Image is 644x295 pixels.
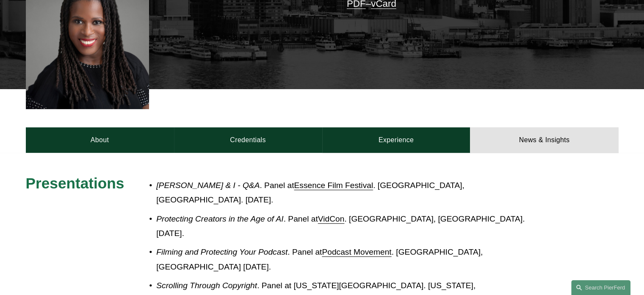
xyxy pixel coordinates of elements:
em: [PERSON_NAME] & I - Q&A [156,181,260,190]
a: Search this site [571,280,630,295]
a: About [26,127,174,153]
a: Experience [322,127,470,153]
a: Essence Film Festival [294,181,373,190]
p: . Panel at . [GEOGRAPHIC_DATA], [GEOGRAPHIC_DATA] [DATE]. [156,245,544,274]
em: Protecting Creators in the Age of AI [156,214,283,223]
p: . Panel at . [GEOGRAPHIC_DATA], [GEOGRAPHIC_DATA]. [DATE]. [156,212,544,241]
a: Podcast Movement [322,247,391,256]
em: Scrolling Through Copyright [156,281,257,290]
a: Credentials [174,127,322,153]
a: News & Insights [470,127,618,153]
span: Presentations [26,175,124,191]
a: VidCon [318,214,345,223]
p: . Panel at . [GEOGRAPHIC_DATA], [GEOGRAPHIC_DATA]. [DATE]. [156,178,544,208]
em: Filming and Protecting Your Podcast [156,247,287,256]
